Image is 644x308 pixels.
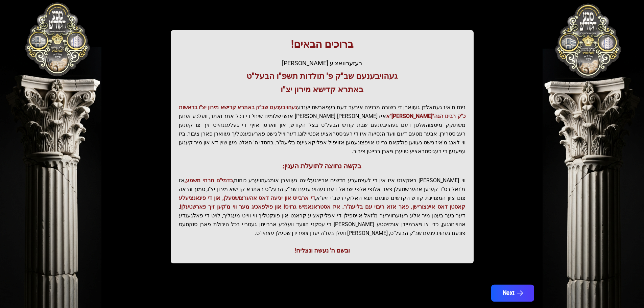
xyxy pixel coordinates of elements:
[179,246,466,255] div: ובשם ה' נעשה ונצליח!
[179,195,466,210] span: די ארבייט און יגיעה דאס אהערצושטעלן, און די פינאנציעלע קאסטן דאס איינצורישן, פאר אזא ריבוי עם בלי...
[179,161,466,171] h3: בקשה נחוצה לתועלת הענין:
[179,104,466,119] span: געהויבענעם שב"ק באתרא קדישא מירון יצ"ו בראשות כ"ק רבינו הגה"[PERSON_NAME]"א
[179,58,466,68] div: רעזערוואציע [PERSON_NAME]
[179,38,466,50] h1: ברוכים הבאים!
[491,285,534,302] button: Next
[179,71,466,81] h3: געהויבענעם שב"ק פ' תולדות תשפ"ו הבעל"ט
[185,177,233,184] span: בדמי"ם תרתי משמע,
[179,84,466,95] h3: באתרא קדישא מירון יצ"ו
[179,176,466,238] p: ווי [PERSON_NAME] באקאנט איז אין די לעצטערע חדשים אריינגעלייגט געווארן אומגעהויערע כוחות, אז מ'זא...
[179,103,466,156] p: זינט ס'איז געמאלדן געווארן די בשורה מרנינה איבער דעם בעפארשטייענדע איז [PERSON_NAME] [PERSON_NAME...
